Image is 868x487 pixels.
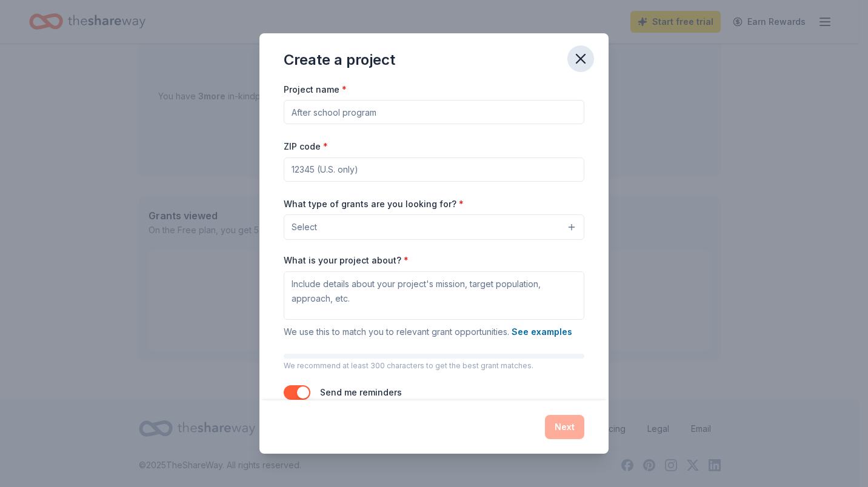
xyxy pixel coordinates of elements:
label: ZIP code [284,141,328,153]
input: 12345 (U.S. only) [284,157,584,182]
label: Send me reminders [320,387,402,397]
div: Create a project [284,50,395,70]
button: Select [284,214,584,240]
label: Project name [284,84,347,96]
span: Select [292,220,317,234]
label: What type of grants are you looking for? [284,198,464,210]
p: We recommend at least 300 characters to get the best grant matches. [284,361,584,371]
button: See examples [512,325,572,339]
input: After school program [284,100,584,124]
p: Email me reminders of grant application deadlines [320,400,519,414]
label: What is your project about? [284,254,409,267]
span: We use this to match you to relevant grant opportunities. [284,326,572,337]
